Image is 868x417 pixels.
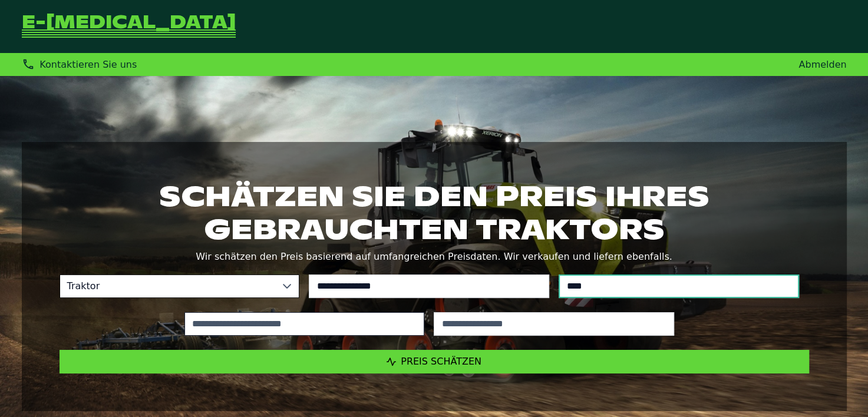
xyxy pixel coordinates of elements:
[401,356,481,367] span: Preis schätzen
[60,350,809,373] button: Preis schätzen
[22,58,137,71] div: Kontaktieren Sie uns
[60,275,276,297] span: Traktor
[39,59,137,70] span: Kontaktieren Sie uns
[60,249,809,265] p: Wir schätzen den Preis basierend auf umfangreichen Preisdaten. Wir verkaufen und liefern ebenfalls.
[60,180,809,246] h1: Schätzen Sie den Preis Ihres gebrauchten Traktors
[798,59,846,70] a: Abmelden
[22,14,236,39] a: Zurück zur Startseite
